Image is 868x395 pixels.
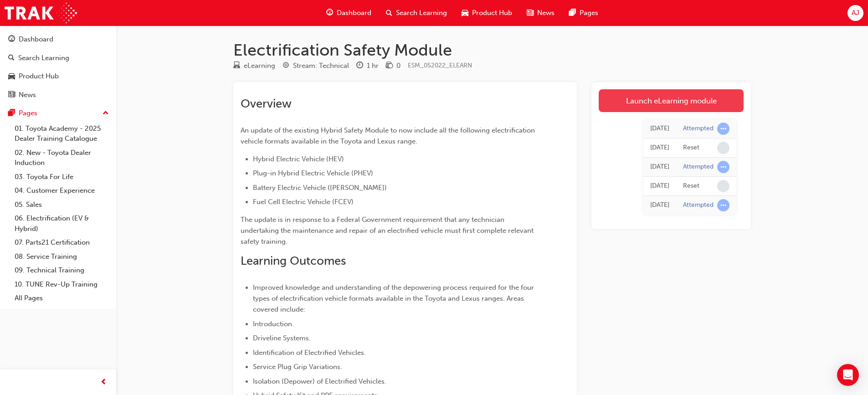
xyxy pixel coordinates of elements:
[683,124,714,133] div: Attempted
[367,61,379,71] div: 1 hr
[386,62,393,70] span: money-icon
[356,62,363,70] span: clock-icon
[5,3,77,23] img: Trak
[253,198,354,206] span: Fuel Cell Electric Vehicle (FCEV)
[650,123,669,134] div: Mon Sep 15 2025 15:35:29 GMT+0800 (Australian Western Standard Time)
[8,72,15,81] span: car-icon
[293,61,349,71] div: Stream: Technical
[326,7,333,19] span: guage-icon
[11,146,113,170] a: 02. New - Toyota Dealer Induction
[11,263,113,277] a: 09. Technical Training
[19,34,53,45] div: Dashboard
[527,7,534,19] span: news-icon
[408,62,472,69] span: Learning resource code
[11,291,113,305] a: All Pages
[537,8,555,18] span: News
[233,62,240,70] span: learningResourceType_ELEARNING-icon
[454,4,519,22] a: car-iconProduct Hub
[282,62,289,70] span: target-icon
[253,320,294,328] span: Introduction.
[253,363,342,371] span: Service Plug Grip Variations.
[4,31,113,48] a: Dashboard
[650,162,669,172] div: Fri Sep 05 2025 14:18:09 GMT+0800 (Australian Western Standard Time)
[847,5,863,21] button: AJ
[599,89,744,112] a: Launch eLearning module
[253,334,311,342] span: Driveline Systems.
[683,201,714,210] div: Attempted
[253,155,344,163] span: Hybrid Electric Vehicle (HEV)
[717,180,729,192] span: learningRecordVerb_NONE-icon
[650,200,669,210] div: Fri Sep 05 2025 13:42:38 GMT+0800 (Australian Western Standard Time)
[100,377,107,388] span: prev-icon
[241,126,537,145] span: An update of the existing Hybrid Safety Module to now include all the following electrification v...
[253,184,387,192] span: Battery Electric Vehicle ([PERSON_NAME])
[103,108,109,119] span: up-icon
[253,283,536,313] span: Improved knowledge and understanding of the depowering process required for the four types of ele...
[19,108,37,118] div: Pages
[233,40,751,60] h1: Electrification Safety Module
[19,71,59,82] div: Product Hub
[683,163,714,171] div: Attempted
[852,8,859,18] span: AJ
[650,181,669,191] div: Fri Sep 05 2025 14:18:07 GMT+0800 (Australian Western Standard Time)
[11,236,113,250] a: 07. Parts21 Certification
[717,142,729,154] span: learningRecordVerb_NONE-icon
[396,8,447,18] span: Search Learning
[319,4,379,22] a: guage-iconDashboard
[396,61,401,71] div: 0
[519,4,562,22] a: news-iconNews
[379,4,454,22] a: search-iconSearch Learning
[472,8,512,18] span: Product Hub
[11,211,113,236] a: 06. Electrification (EV & Hybrid)
[4,105,113,122] button: Pages
[562,4,606,22] a: pages-iconPages
[386,7,392,19] span: search-icon
[356,60,379,72] div: Duration
[244,61,275,71] div: eLearning
[18,53,69,63] div: Search Learning
[241,97,292,111] span: Overview
[386,60,401,72] div: Price
[11,198,113,212] a: 05. Sales
[337,8,371,18] span: Dashboard
[569,7,576,19] span: pages-icon
[282,60,349,72] div: Stream
[8,54,15,62] span: search-icon
[717,123,729,135] span: learningRecordVerb_ATTEMPT-icon
[11,184,113,198] a: 04. Customer Experience
[253,169,373,177] span: Plug-in Hybrid Electric Vehicle (PHEV)
[4,29,113,105] button: DashboardSearch LearningProduct HubNews
[8,36,15,44] span: guage-icon
[241,254,346,268] span: Learning Outcomes
[233,60,275,72] div: Type
[683,144,699,152] div: Reset
[11,170,113,184] a: 03. Toyota For Life
[253,349,366,357] span: Identification of Electrified Vehicles.
[580,8,598,18] span: Pages
[8,91,15,99] span: news-icon
[683,182,699,190] div: Reset
[11,250,113,264] a: 08. Service Training
[241,215,535,246] span: The update is in response to a Federal Government requirement that any technician undertaking the...
[717,199,729,211] span: learningRecordVerb_ATTEMPT-icon
[837,364,859,386] div: Open Intercom Messenger
[462,7,468,19] span: car-icon
[4,68,113,85] a: Product Hub
[717,161,729,173] span: learningRecordVerb_ATTEMPT-icon
[4,87,113,103] a: News
[11,122,113,146] a: 01. Toyota Academy - 2025 Dealer Training Catalogue
[650,143,669,153] div: Mon Sep 15 2025 15:35:26 GMT+0800 (Australian Western Standard Time)
[253,377,386,385] span: Isolation (Depower) of Electrified Vehicles.
[11,277,113,292] a: 10. TUNE Rev-Up Training
[8,109,15,118] span: pages-icon
[4,50,113,67] a: Search Learning
[19,90,36,100] div: News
